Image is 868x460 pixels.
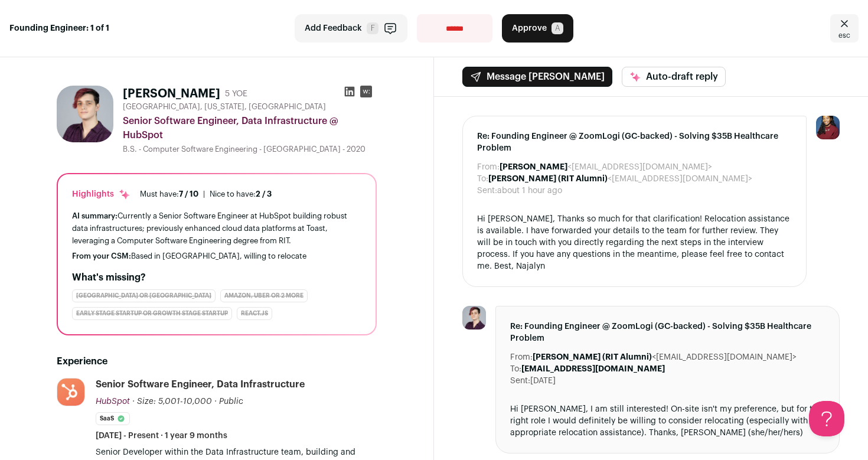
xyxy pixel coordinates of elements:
span: From your CSM: [72,252,131,260]
img: 98607484b8bd4a5962cb44097fdfd5ebec429430f8e548ef3bc8f4856cb8525f.jpg [57,86,113,142]
span: esc [838,31,850,40]
b: [EMAIL_ADDRESS][DOMAIN_NAME] [521,365,665,373]
div: Hi [PERSON_NAME], Thanks so much for that clarification! Relocation assistance is available. I ha... [477,213,792,272]
div: [GEOGRAPHIC_DATA] or [GEOGRAPHIC_DATA] [72,289,216,302]
div: Early Stage Startup or Growth Stage Startup [72,307,232,320]
iframe: Help Scout Beacon - Open [809,401,844,436]
li: SaaS [96,412,130,425]
div: 5 YOE [225,88,247,100]
div: B.S. - Computer Software Engineering - [GEOGRAPHIC_DATA] - 2020 [123,145,377,154]
div: Based in [GEOGRAPHIC_DATA], willing to relocate [72,252,361,261]
strong: Founding Engineer: 1 of 1 [9,22,109,34]
ul: | [140,190,272,199]
span: [GEOGRAPHIC_DATA], [US_STATE], [GEOGRAPHIC_DATA] [123,102,326,112]
div: Must have: [140,190,198,199]
img: 10010497-medium_jpg [816,116,840,139]
img: 3ee9f8a2142314be27f36a02ee5ee025095d92538f3d9f94fb2c8442365fd4d0.jpg [57,379,84,406]
h1: [PERSON_NAME] [123,86,220,102]
div: Senior Software Engineer, Data Infrastructure [96,378,305,391]
span: 7 / 10 [179,190,198,198]
span: [DATE] - Present · 1 year 9 months [96,430,227,442]
div: Senior Software Engineer, Data Infrastructure @ HubSpot [123,114,377,142]
div: Nice to have: [210,190,272,199]
b: [PERSON_NAME] (RIT Alumni) [533,353,652,361]
h2: Experience [57,354,377,368]
dt: From: [510,351,533,363]
span: Add Feedback [305,22,362,34]
dd: <[EMAIL_ADDRESS][DOMAIN_NAME]> [500,161,712,173]
h2: What's missing? [72,270,361,285]
button: Message [PERSON_NAME] [462,67,612,87]
dt: Sent: [477,185,497,197]
span: Re: Founding Engineer @ ZoomLogi (GC-backed) - Solving $35B Healthcare Problem [510,321,825,344]
button: Approve A [502,14,573,43]
div: Highlights [72,188,130,200]
dt: From: [477,161,500,173]
span: Approve [512,22,547,34]
div: React.js [237,307,272,320]
dd: about 1 hour ago [497,185,562,197]
div: Currently a Senior Software Engineer at HubSpot building robust data infrastructures; previously ... [72,210,361,247]
span: · [214,396,217,407]
button: Add Feedback F [295,14,407,43]
dd: <[EMAIL_ADDRESS][DOMAIN_NAME]> [488,173,752,185]
span: AI summary: [72,212,118,220]
span: · Size: 5,001-10,000 [132,397,212,406]
span: Public [219,397,243,406]
dt: Sent: [510,375,530,387]
div: Hi [PERSON_NAME], I am still interested! On-site isn't my preference, but for the right role I wo... [510,403,825,439]
div: Amazon, Uber or 2 more [220,289,308,302]
button: Auto-draft reply [622,67,726,87]
span: F [367,22,378,34]
dt: To: [477,173,488,185]
b: [PERSON_NAME] (RIT Alumni) [488,175,608,183]
img: 98607484b8bd4a5962cb44097fdfd5ebec429430f8e548ef3bc8f4856cb8525f.jpg [462,306,486,329]
span: HubSpot [96,397,130,406]
a: Close [830,14,859,43]
b: [PERSON_NAME] [500,163,567,171]
dt: To: [510,363,521,375]
dd: [DATE] [530,375,556,387]
span: Re: Founding Engineer @ ZoomLogi (GC-backed) - Solving $35B Healthcare Problem [477,131,792,154]
span: 2 / 3 [256,190,272,198]
span: A [552,22,563,34]
dd: <[EMAIL_ADDRESS][DOMAIN_NAME]> [533,351,797,363]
